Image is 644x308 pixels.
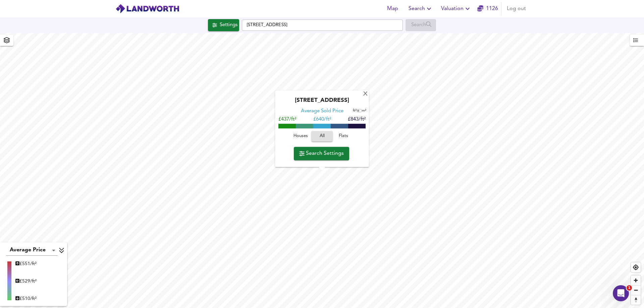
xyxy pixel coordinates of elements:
[353,109,357,113] span: ft²
[333,131,354,142] button: Flats
[334,133,353,140] span: Flats
[15,278,37,285] div: £ 529/ft²
[294,147,349,160] button: Search Settings
[278,117,296,122] span: £437/ft²
[301,108,343,115] div: Average Sold Price
[438,2,474,15] button: Valuation
[313,117,331,122] span: £ 640/ft²
[406,19,436,31] div: Enable a Source before running a Search
[311,131,333,142] button: All
[631,295,641,305] span: Reset bearing to north
[348,117,366,122] span: £843/ft²
[477,2,498,15] button: 1126
[115,4,179,14] img: logo
[507,4,526,13] span: Log out
[631,295,641,305] button: Reset bearing to north
[15,295,37,302] div: £ 510/ft²
[290,131,311,142] button: Houses
[409,4,433,13] span: Search
[291,133,310,140] span: Houses
[631,286,641,295] span: Zoom out
[362,109,366,113] span: m²
[406,2,436,15] button: Search
[613,285,629,301] iframe: Intercom live chat
[477,4,498,13] a: 1126
[504,2,529,15] button: Log out
[631,275,641,285] button: Zoom in
[278,98,366,108] div: [STREET_ADDRESS]
[631,262,641,272] button: Find my location
[315,133,329,140] span: All
[208,19,239,31] div: Click to configure Search Settings
[384,4,400,13] span: Map
[363,91,368,98] div: X
[6,245,58,256] div: Average Price
[15,260,37,267] div: £ 551/ft²
[441,4,472,13] span: Valuation
[299,149,344,158] span: Search Settings
[208,19,239,31] button: Settings
[631,285,641,295] button: Zoom out
[220,21,237,29] div: Settings
[242,19,403,31] input: Enter a location...
[382,2,403,15] button: Map
[627,285,632,291] span: 1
